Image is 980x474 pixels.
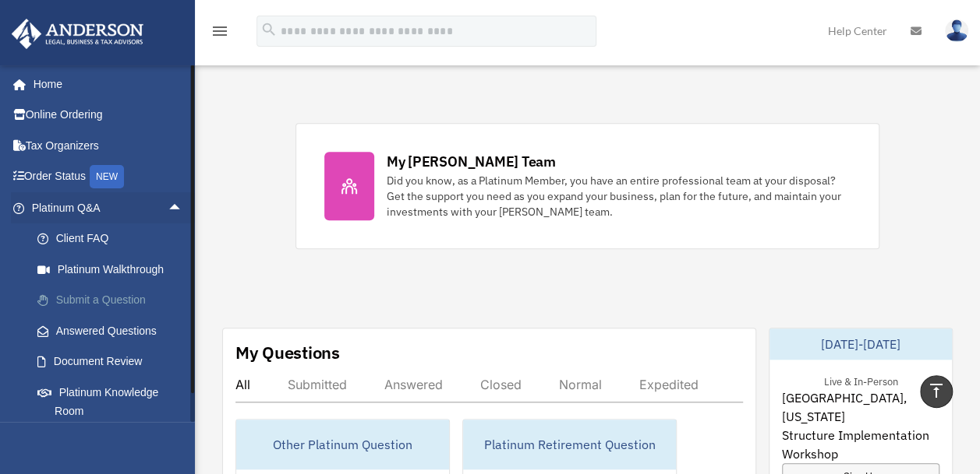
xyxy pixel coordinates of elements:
a: vertical_align_top [920,375,953,408]
div: Live & In-Person [812,372,911,388]
a: Tax Organizers [11,130,207,161]
div: [DATE]-[DATE] [769,328,952,360]
div: My [PERSON_NAME] Team [387,152,556,171]
i: vertical_align_top [927,381,946,400]
div: Platinum Retirement Question [463,420,676,469]
div: All [235,377,250,392]
a: Platinum Walkthrough [22,254,207,285]
img: User Pic [945,19,968,42]
i: search [260,21,278,38]
div: Normal [559,377,602,392]
span: arrow_drop_up [168,192,199,224]
a: Document Review [22,346,207,377]
div: NEW [90,165,124,188]
a: Order StatusNEW [11,161,207,193]
a: Home [11,68,199,100]
a: Online Ordering [11,100,207,131]
i: menu [211,22,229,40]
span: [GEOGRAPHIC_DATA], [US_STATE] [782,388,939,426]
div: Did you know, as a Platinum Member, you have an entire professional team at your disposal? Get th... [387,173,851,219]
div: My Questions [235,341,340,364]
div: Submitted [288,377,347,392]
div: Closed [480,377,522,392]
a: Answered Questions [22,315,207,346]
div: Answered [384,377,443,392]
a: Submit a Question [22,285,207,316]
img: Anderson Advisors Platinum Portal [7,19,148,49]
a: menu [211,27,229,40]
div: Other Platinum Question [236,420,449,469]
a: Client FAQ [22,223,207,255]
div: Expedited [639,377,699,392]
span: Structure Implementation Workshop [782,426,939,463]
a: My [PERSON_NAME] Team Did you know, as a Platinum Member, you have an entire professional team at... [295,123,880,249]
a: Platinum Knowledge Room [22,377,207,427]
a: Platinum Q&Aarrow_drop_up [11,192,207,223]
